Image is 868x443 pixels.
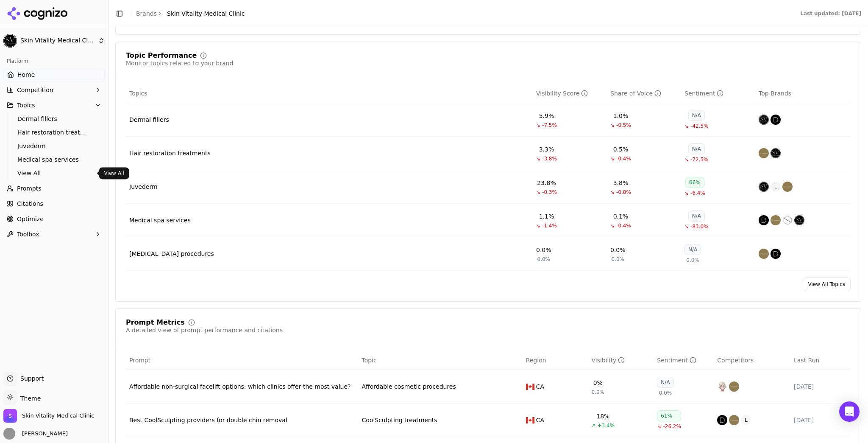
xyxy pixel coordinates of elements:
[610,222,615,229] span: ↘
[536,382,544,391] span: CA
[3,409,94,423] button: Open organization switcher
[759,89,791,98] span: Top Brands
[657,356,696,364] div: Sentiment
[759,182,769,192] img: skin vitality medical clinic
[536,189,540,196] span: ↘
[542,189,557,196] span: -0.3%
[17,169,91,177] span: View All
[839,401,860,422] div: Open Intercom Messenger
[129,115,169,124] a: Dermal fillers
[794,215,804,225] img: skin vitality medical clinic
[610,89,661,98] div: Share of Voice
[681,84,755,103] th: sentiment
[129,149,211,157] a: Hair restoration treatments
[616,222,631,229] span: -0.4%
[3,428,15,440] img: Sam Walker
[129,416,355,424] a: Best CoolSculpting providers for double chin removal
[136,10,157,17] a: Brands
[14,167,95,179] a: View All
[17,374,44,383] span: Support
[129,182,158,191] a: Juvederm
[610,155,615,162] span: ↘
[539,212,554,221] div: 1.1%
[613,212,629,221] div: 0.1%
[759,115,769,125] img: skin vitality medical clinic
[688,210,705,222] div: N/A
[717,381,727,392] img: skinjectables
[684,89,723,98] div: Sentiment
[771,115,781,125] img: dermapure
[592,389,605,395] span: 0.0%
[3,182,105,195] a: Prompts
[657,377,673,388] div: N/A
[771,182,781,192] span: L
[684,123,689,129] span: ↘
[362,416,437,424] div: CoolSculpting treatments
[17,101,35,109] span: Topics
[684,156,689,163] span: ↘
[362,356,376,364] span: Topic
[539,112,554,120] div: 5.9%
[759,148,769,158] img: spamedica
[612,256,625,263] span: 0.0%
[129,216,191,224] div: Medical spa services
[129,356,150,364] span: Prompt
[3,34,17,48] img: Skin Vitality Medical Clinic
[126,351,358,370] th: Prompt
[126,319,185,326] div: Prompt Metrics
[616,189,631,196] span: -0.8%
[17,155,91,164] span: Medical spa services
[14,154,95,165] a: Medical spa services
[526,384,534,390] img: CA flag
[526,356,546,364] span: Region
[3,68,105,81] a: Home
[539,145,554,154] div: 3.3%
[613,112,629,120] div: 1.0%
[537,256,551,263] span: 0.0%
[684,223,689,230] span: ↘
[686,257,699,264] span: 0.0%
[536,246,551,254] div: 0.0%
[3,428,68,440] button: Open user button
[717,415,727,425] img: dermapure
[536,155,540,162] span: ↘
[598,422,615,429] span: +3.4%
[542,155,557,162] span: -3.8%
[536,122,540,129] span: ↘
[129,382,355,391] a: Affordable non-surgical facelift options: which clinics offer the most value?
[588,351,654,370] th: brandMentionRate
[358,351,522,370] th: Topic
[714,351,790,370] th: Competitors
[3,227,105,241] button: Toolbox
[771,148,781,158] img: skin vitality medical clinic
[800,10,861,17] div: Last updated: [DATE]
[610,122,615,129] span: ↘
[690,123,708,129] span: -42.5%
[17,199,43,208] span: Citations
[592,422,596,429] span: ↗
[126,59,233,67] div: Monitor topics related to your brand
[14,113,95,125] a: Dermal fillers
[729,381,739,392] img: spamedica
[20,37,95,45] span: Skin Vitality Medical Clinic
[782,215,793,225] img: north medical spa
[126,52,197,59] div: Topic Performance
[654,351,714,370] th: sentiment
[126,326,283,334] div: A detailed view of prompt performance and citations
[592,356,625,364] div: Visibility
[790,351,851,370] th: Last Run
[794,416,847,424] div: [DATE]
[657,423,661,430] span: ↘
[362,382,456,391] a: Affordable cosmetic procedures
[690,156,708,163] span: -72.5%
[526,417,534,423] img: CA flag
[523,351,588,370] th: Region
[759,249,769,259] img: spamedica
[659,390,672,396] span: 0.0%
[616,155,631,162] span: -0.4%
